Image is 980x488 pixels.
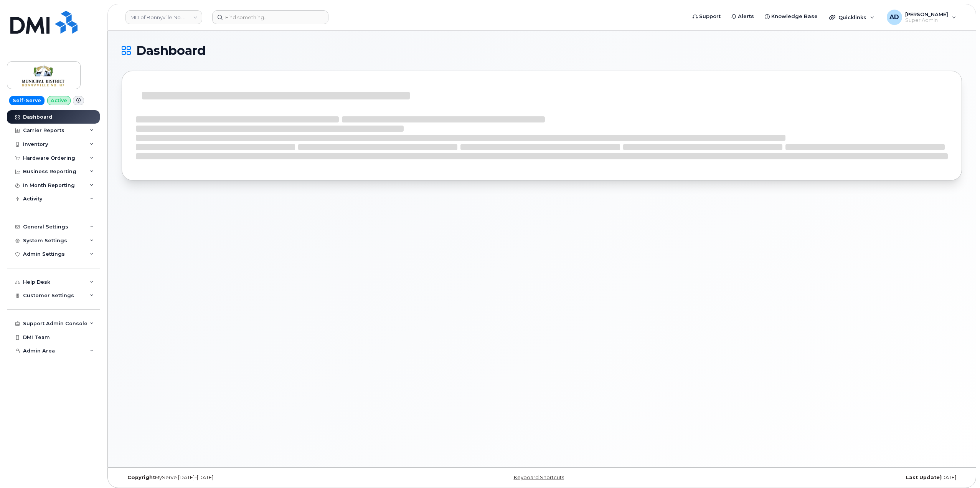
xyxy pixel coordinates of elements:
strong: Copyright [127,475,155,480]
div: [DATE] [682,475,962,481]
div: MyServe [DATE]–[DATE] [122,475,402,481]
a: Keyboard Shortcuts [514,475,564,480]
span: Dashboard [136,45,206,56]
strong: Last Update [906,475,940,480]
